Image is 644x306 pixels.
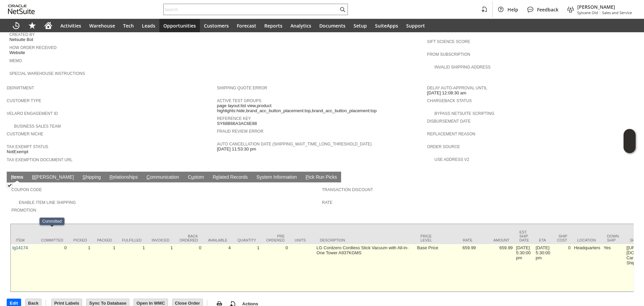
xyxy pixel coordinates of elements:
[119,19,138,32] a: Tech
[7,182,12,188] img: Checked
[237,23,256,29] span: Forecast
[12,245,28,250] a: lg14174
[572,244,602,292] td: Headquarters
[97,238,112,242] div: Packed
[204,23,229,29] span: Customers
[260,19,286,32] a: Reports
[602,10,632,15] span: Sales and Service
[304,174,338,181] a: Pick Run Picks
[539,238,547,242] div: ETA
[577,10,598,15] span: Sylvane Old
[110,174,113,180] span: R
[507,6,518,13] span: Help
[537,6,558,13] span: Feedback
[147,174,150,180] span: C
[145,174,181,181] a: Communication
[9,50,25,55] span: Website
[28,21,36,30] svg: Shortcuts
[427,86,487,90] a: Delay Auto-Approval Until
[44,21,52,30] svg: Home
[83,174,86,180] span: S
[322,200,332,205] a: Rate
[12,21,20,30] svg: Recent Records
[217,116,251,121] a: Reference Key
[371,19,402,32] a: SuiteApps
[266,234,285,242] div: Pre Ordered
[260,174,262,180] span: y
[164,5,338,13] input: Search
[117,244,147,292] td: 1
[19,200,76,205] a: Enable Item Line Shipping
[14,124,61,129] a: Business Sales Team
[217,103,424,114] span: page layout:list view,product highlights:hide,brand_acc_button_placement:top,brand_acc_button_pla...
[217,86,267,90] a: Shipping Quote Error
[36,244,68,292] td: 0
[7,132,43,136] a: Customer Niche
[9,37,33,42] span: Netsuite Bot
[89,23,115,29] span: Warehouse
[264,23,282,29] span: Reports
[42,219,62,224] div: Committed
[233,19,260,32] a: Forecast
[319,23,345,29] span: Documents
[211,174,249,181] a: Related Records
[16,238,31,242] div: Item
[416,244,441,292] td: Base Price
[68,244,92,292] td: 1
[73,238,87,242] div: Picked
[9,58,22,63] a: Memo
[624,141,636,154] span: Oracle Guided Learning Widget. To move around, please hold and drag
[7,86,34,90] a: Department
[434,111,494,116] a: Bypass NetSuite Scripting
[427,90,466,96] span: [DATE] 12:08:30 am
[286,19,315,32] a: Analytics
[552,244,572,292] td: 0
[306,174,309,180] span: P
[92,244,117,292] td: 1
[427,52,470,57] a: From Subscription
[24,19,40,32] div: Shortcuts
[203,244,232,292] td: 4
[108,174,140,181] a: Relationships
[434,157,469,162] a: Use Address V2
[427,132,475,136] a: Replacement reason
[427,119,471,124] a: Disbursement Date
[163,23,196,29] span: Opportunities
[557,234,567,242] div: Ship Cost
[625,173,633,181] a: Unrolled view on
[290,23,311,29] span: Analytics
[375,23,398,29] span: SuiteApps
[406,23,425,29] span: Support
[237,238,256,242] div: Quantity
[478,244,515,292] td: 659.99
[159,19,200,32] a: Opportunities
[9,45,57,50] a: How Order Received
[441,244,478,292] td: 659.99
[216,174,219,180] span: e
[577,4,632,10] span: [PERSON_NAME]
[152,238,169,242] div: Invoiced
[295,238,310,242] div: Units
[208,238,227,242] div: Available
[315,19,350,32] a: Documents
[217,142,372,146] a: Auto Cancellation Date (shipping_wait_time_long_threshold_date)
[7,158,72,162] a: Tax Exemption Document URL
[515,244,534,292] td: [DATE] 5:30:00 pm
[147,244,174,292] td: 1
[32,174,35,180] span: B
[421,234,436,242] div: Price Level
[434,65,490,70] a: Invalid Shipping Address
[9,32,35,37] a: Created By
[179,234,198,242] div: Back Ordered
[534,244,552,292] td: [DATE] 5:30:00 pm
[8,5,35,14] svg: logo
[255,174,299,181] a: System Information
[577,238,597,242] div: Location
[354,23,367,29] span: Setup
[427,98,472,103] a: Chargeback Status
[138,19,159,32] a: Leads
[186,174,206,181] a: Custom
[200,19,233,32] a: Customers
[607,234,620,242] div: Down. Ship
[7,144,48,149] a: Tax Exempt Status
